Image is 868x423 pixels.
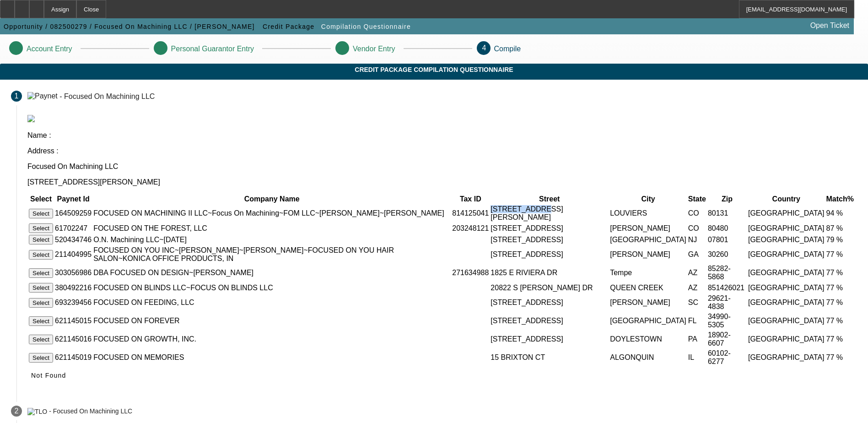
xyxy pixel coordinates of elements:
[353,45,395,53] p: Vendor Entry
[707,312,747,330] td: 34990-5305
[826,282,854,293] td: 77 %
[826,246,854,263] td: 77 %
[826,223,854,233] td: 87 %
[93,331,451,348] td: FOCUSED ON GROWTH, INC.
[27,163,857,171] p: Focused On Machining LLC
[748,234,825,245] td: [GEOGRAPHIC_DATA]
[15,407,19,415] span: 2
[93,294,451,311] td: FOCUSED ON FEEDING, LLC
[54,234,92,245] td: 520434746
[27,115,35,122] img: paynet_logo.jpg
[826,234,854,245] td: 79 %
[748,282,825,293] td: [GEOGRAPHIC_DATA]
[29,223,53,233] button: Select
[490,331,609,348] td: [STREET_ADDRESS]
[29,250,53,260] button: Select
[93,246,451,263] td: FOCUSED ON YOU INC~[PERSON_NAME]~[PERSON_NAME]~FOCUSED ON YOU HAIR SALON~KONICA OFFICE PRODUCTS, IN
[27,45,72,53] p: Account Entry
[707,331,747,348] td: 18902-6607
[609,331,687,348] td: DOYLESTOWN
[490,195,609,204] th: Street
[707,234,747,245] td: 07801
[688,282,706,293] td: AZ
[826,349,854,366] td: 77 %
[49,408,132,415] div: - Focused On Machining LLC
[29,268,53,278] button: Select
[748,195,825,204] th: Country
[490,349,609,366] td: 15 BRIXTON CT
[490,264,609,282] td: 1825 E RIVIERA DR
[452,223,489,233] td: 203248121
[688,205,706,222] td: CO
[707,349,747,366] td: 60102-6277
[93,223,451,233] td: FOCUSED ON THE FOREST, LLC
[609,282,687,293] td: QUEEN CREEK
[29,316,53,326] button: Select
[452,195,489,204] th: Tax ID
[93,234,451,245] td: O.N. Machining LLC~[DATE]
[707,223,747,233] td: 80480
[688,331,706,348] td: PA
[54,205,92,222] td: 164509259
[707,282,747,293] td: 851426021
[609,234,687,245] td: [GEOGRAPHIC_DATA]
[452,264,489,282] td: 271634988
[748,312,825,330] td: [GEOGRAPHIC_DATA]
[54,349,92,366] td: 621145019
[260,18,317,35] button: Credit Package
[748,223,825,233] td: [GEOGRAPHIC_DATA]
[748,349,825,366] td: [GEOGRAPHIC_DATA]
[707,264,747,282] td: 85282-5868
[29,353,53,363] button: Select
[490,234,609,245] td: [STREET_ADDRESS]
[609,195,687,204] th: City
[826,205,854,222] td: 94 %
[826,195,854,204] th: Match%
[54,282,92,293] td: 380492216
[27,92,58,100] img: Paynet
[452,205,489,222] td: 814125041
[609,246,687,263] td: [PERSON_NAME]
[54,223,92,233] td: 61702247
[688,312,706,330] td: FL
[263,23,314,30] span: Credit Package
[826,264,854,282] td: 77 %
[707,195,747,204] th: Zip
[490,205,609,222] td: [STREET_ADDRESS][PERSON_NAME]
[29,235,53,244] button: Select
[93,205,451,222] td: FOCUSED ON MACHINING II LLC~Focus On Machining~FOM LLC~[PERSON_NAME]~[PERSON_NAME]
[609,264,687,282] td: Tempe
[27,408,47,415] img: TLO
[826,312,854,330] td: 77 %
[171,45,254,53] p: Personal Guarantor Entry
[826,294,854,311] td: 77 %
[688,195,706,204] th: State
[54,195,92,204] th: Paynet Id
[27,367,70,384] button: Not Found
[826,331,854,348] td: 77 %
[29,298,53,308] button: Select
[688,223,706,233] td: CO
[748,264,825,282] td: [GEOGRAPHIC_DATA]
[93,195,451,204] th: Company Name
[609,223,687,233] td: [PERSON_NAME]
[27,147,857,155] p: Address :
[807,18,853,33] a: Open Ticket
[93,264,451,282] td: DBA FOCUSED ON DESIGN~[PERSON_NAME]
[319,18,413,35] button: Compilation Questionnaire
[54,246,92,263] td: 211404995
[28,195,54,204] th: Select
[15,92,19,100] span: 1
[609,349,687,366] td: ALGONQUIN
[707,246,747,263] td: 30260
[93,282,451,293] td: FOCUSED ON BLINDS LLC~FOCUS ON BLINDS LLC
[490,223,609,233] td: [STREET_ADDRESS]
[54,294,92,311] td: 693239456
[29,209,53,218] button: Select
[707,205,747,222] td: 80131
[609,312,687,330] td: [GEOGRAPHIC_DATA]
[490,246,609,263] td: [STREET_ADDRESS]
[54,264,92,282] td: 303056986
[490,294,609,311] td: [STREET_ADDRESS]
[29,283,53,293] button: Select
